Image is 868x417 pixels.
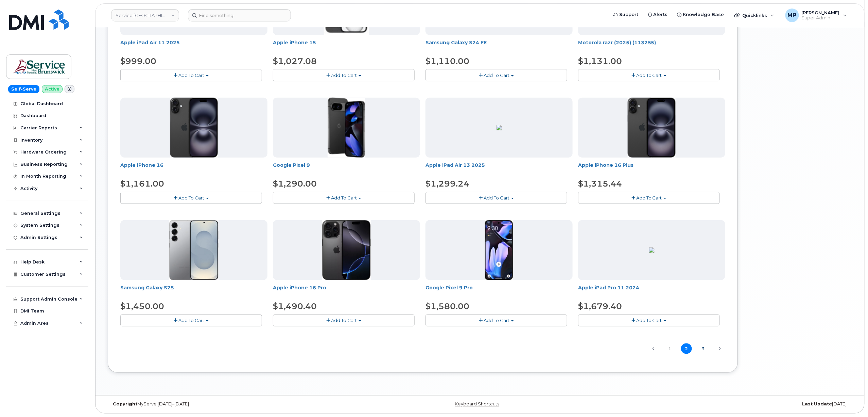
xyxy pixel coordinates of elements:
span: 2 [681,343,692,354]
a: Apple iPad Pro 11 2024 [578,285,639,291]
button: Add To Cart [426,69,567,81]
button: Add To Cart [273,69,415,81]
span: Add To Cart [484,318,509,323]
div: Samsung Galaxy S24 FE [426,39,573,53]
input: Find something... [188,9,291,21]
strong: Last Update [802,402,832,407]
div: Apple iPhone 16 [120,162,267,175]
button: Add To Cart [120,315,262,326]
a: Apple iPad Air 13 2025 [426,162,485,168]
img: 110CE2EE-BED8-457C-97B0-44C820BA34CE.png [497,125,502,130]
img: BF9CF08C-A21D-4331-90BE-D58B11F67180.png [649,247,655,253]
div: Quicklinks [730,9,779,22]
div: [DATE] [604,402,852,407]
div: Apple iPad Pro 11 2024 [578,284,725,298]
span: Add To Cart [178,195,204,201]
div: Apple iPhone 16 Plus [578,162,725,175]
a: Knowledge Base [673,8,729,21]
img: s25plus.png [169,220,218,280]
span: Add To Cart [484,73,509,78]
a: Apple iPhone 16 Plus [578,162,633,168]
div: Apple iPad Air 11 2025 [120,39,267,53]
span: $1,110.00 [426,56,469,66]
span: Add To Cart [331,195,357,201]
span: Add To Cart [331,318,357,323]
span: Quicklinks [743,13,767,18]
a: Apple iPad Air 11 2025 [120,39,180,46]
img: pixel9proxl.png [485,220,513,280]
span: Add To Cart [331,73,357,78]
span: Super Admin [802,15,840,21]
button: Add To Cart [426,315,567,326]
div: Motorola razr (2025) (113255) [578,39,725,53]
button: Add To Cart [273,315,415,326]
button: Add To Cart [578,69,720,81]
img: iphone_16_plus.png [628,98,676,158]
a: Next → [714,344,725,353]
span: Add To Cart [484,195,509,201]
a: Motorola razr (2025) (113255) [578,39,656,46]
span: $1,161.00 [120,179,164,189]
span: Support [619,11,638,18]
span: $1,490.40 [273,301,317,311]
span: [PERSON_NAME] [802,10,840,15]
a: Support [609,8,643,21]
span: Add To Cart [636,318,662,323]
span: $999.00 [120,56,156,66]
span: $1,299.24 [426,179,469,189]
div: Samsung Galaxy S25 [120,284,267,298]
button: Add To Cart [578,192,720,204]
button: Add To Cart [120,192,262,204]
a: 1 [664,343,675,354]
div: Apple iPhone 16 Pro [273,284,420,298]
img: iphone_16_pro.png [322,220,370,280]
a: Service New Brunswick (SNB) [111,9,179,21]
span: $1,315.44 [578,179,622,189]
a: Google Pixel 9 [273,162,310,168]
span: Add To Cart [178,318,204,323]
img: Pixel_9_all.png [328,98,366,158]
a: 3 [698,343,709,354]
span: Knowledge Base [683,11,724,18]
span: $1,450.00 [120,301,164,311]
button: Add To Cart [273,192,415,204]
span: $1,290.00 [273,179,317,189]
a: Samsung Galaxy S25 [120,285,174,291]
a: Keyboard Shortcuts [455,402,500,407]
div: MyServe [DATE]–[DATE] [108,402,356,407]
span: Add To Cart [636,73,662,78]
span: $1,580.00 [426,301,469,311]
img: iphone_16_plus.png [170,98,218,158]
a: ← Previous [648,344,659,353]
a: Samsung Galaxy S24 FE [426,39,487,46]
strong: Copyright [113,402,137,407]
div: Michael Partack [781,9,852,22]
div: Apple iPad Air 13 2025 [426,162,573,175]
a: Alerts [643,8,673,21]
button: Add To Cart [120,69,262,81]
a: Google Pixel 9 Pro [426,285,473,291]
span: Add To Cart [178,73,204,78]
div: Google Pixel 9 [273,162,420,175]
span: $1,131.00 [578,56,622,66]
a: Apple iPhone 16 Pro [273,285,326,291]
span: $1,679.40 [578,301,622,311]
a: Apple iPhone 15 [273,39,316,46]
span: MP [788,11,797,19]
button: Add To Cart [578,315,720,326]
div: Google Pixel 9 Pro [426,284,573,298]
button: Add To Cart [426,192,567,204]
a: Apple iPhone 16 [120,162,163,168]
span: Alerts [654,11,668,18]
span: Add To Cart [636,195,662,201]
div: Apple iPhone 15 [273,39,420,53]
span: $1,027.08 [273,56,317,66]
